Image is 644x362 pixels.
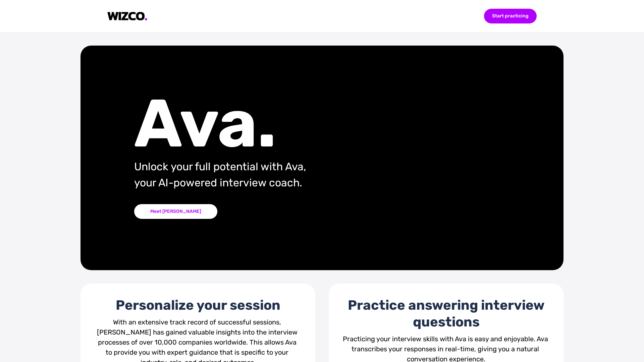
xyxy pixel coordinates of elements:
div: Personalize your session [94,297,302,314]
div: Start practicing [484,9,537,23]
div: Unlock your full potential with Ava, your AI-powered interview coach. [134,159,365,191]
div: Ava. [134,97,365,150]
div: Practice answering interview questions [342,297,550,330]
img: logo [107,12,148,21]
div: Meet [PERSON_NAME] [134,204,217,219]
